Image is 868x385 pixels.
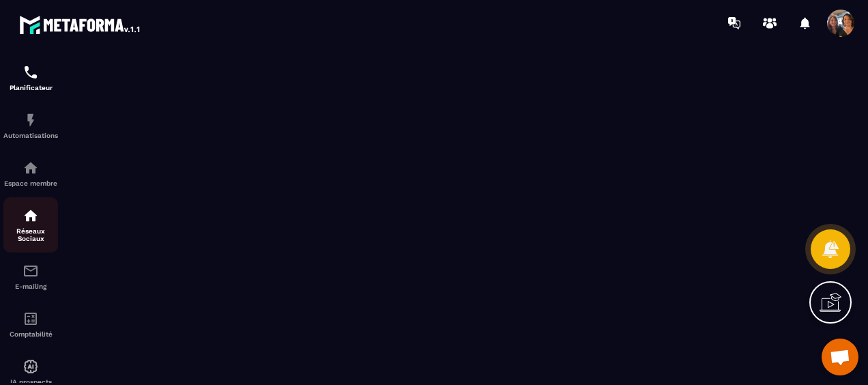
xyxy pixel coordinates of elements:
img: automations [23,358,39,375]
p: Comptabilité [3,330,58,338]
img: automations [23,112,39,128]
img: social-network [23,208,39,224]
a: automationsautomationsEspace membre [3,149,58,197]
p: E-mailing [3,283,58,290]
img: logo [19,12,142,37]
p: Planificateur [3,84,58,91]
p: Réseaux Sociaux [3,227,58,242]
img: automations [23,160,39,176]
a: schedulerschedulerPlanificateur [3,54,58,102]
a: automationsautomationsAutomatisations [3,102,58,149]
div: Ouvrir le chat [822,339,858,375]
p: Espace membre [3,180,58,187]
a: accountantaccountantComptabilité [3,300,58,348]
a: social-networksocial-networkRéseaux Sociaux [3,197,58,253]
img: email [23,263,39,279]
img: accountant [23,311,39,327]
a: emailemailE-mailing [3,253,58,300]
p: Automatisations [3,132,58,139]
img: scheduler [23,64,39,81]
